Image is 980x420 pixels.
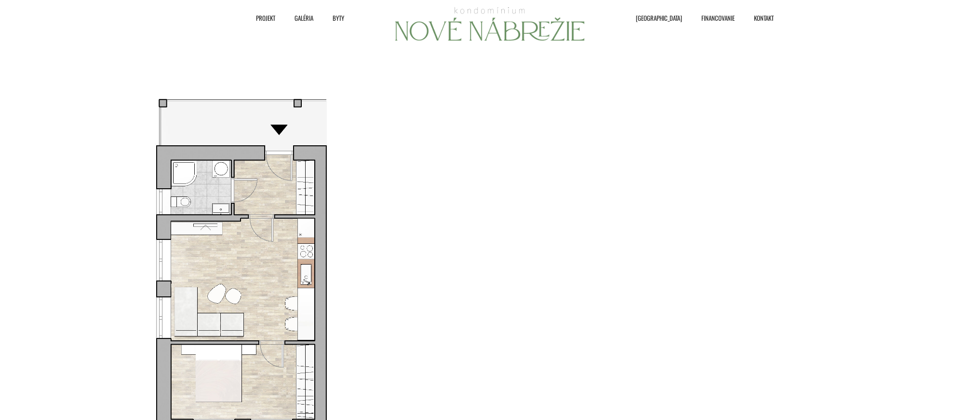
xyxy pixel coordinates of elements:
a: Galéria [280,11,318,25]
span: Financovanie [701,11,735,25]
span: Projekt [256,11,275,25]
span: Kontakt [754,11,774,25]
a: Kontakt [739,11,779,25]
a: Projekt [242,11,280,25]
a: Byty [318,11,349,25]
a: Financovanie [687,11,739,25]
a: [GEOGRAPHIC_DATA] [621,11,687,25]
span: Galéria [295,11,313,25]
span: Byty [333,11,344,25]
span: [GEOGRAPHIC_DATA] [636,11,682,25]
